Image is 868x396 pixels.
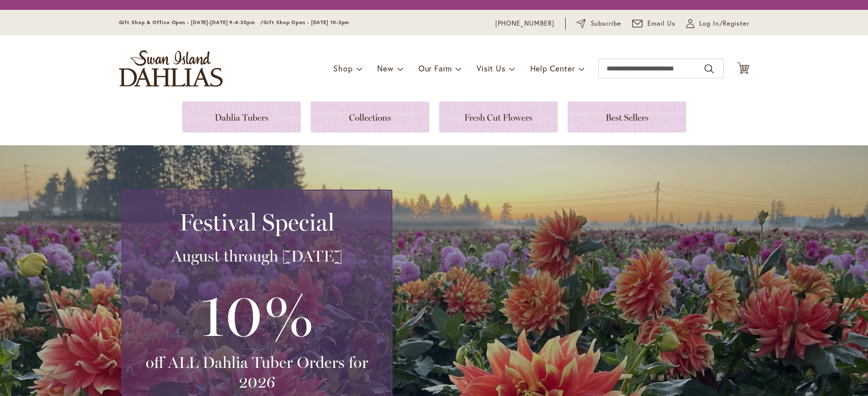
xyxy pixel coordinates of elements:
span: New [377,63,393,73]
span: Our Farm [418,63,452,73]
span: Gift Shop & Office Open - [DATE]-[DATE] 9-4:30pm / [119,19,264,26]
span: Visit Us [477,63,505,73]
h3: off ALL Dahlia Tuber Orders for 2026 [134,353,380,392]
a: Log In/Register [686,19,749,29]
a: Subscribe [577,19,621,29]
span: Shop [333,63,353,73]
button: Search [705,61,713,77]
span: Subscribe [591,19,622,29]
a: Email Us [632,19,675,29]
span: Help Center [530,63,575,73]
span: Gift Shop Open - [DATE] 10-3pm [263,19,349,26]
h3: 10% [134,276,380,353]
h3: August through [DATE] [134,246,380,266]
a: store logo [119,50,223,87]
a: [PHONE_NUMBER] [495,19,555,29]
h2: Festival Special [134,208,380,236]
span: Log In/Register [699,19,749,29]
span: Email Us [647,19,675,29]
